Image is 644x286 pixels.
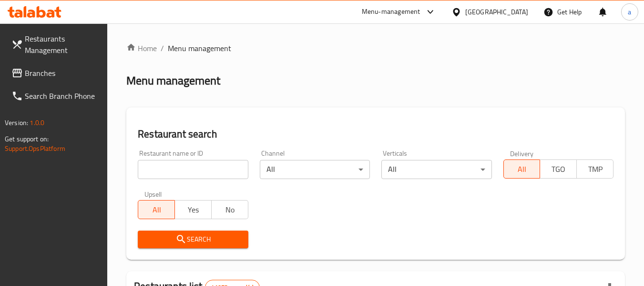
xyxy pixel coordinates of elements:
[381,160,491,179] div: All
[215,203,245,217] span: No
[260,160,370,179] div: All
[628,7,631,17] span: a
[5,133,49,145] span: Get support on:
[4,62,108,85] a: Branches
[576,159,613,179] button: TMP
[168,42,231,54] span: Menu management
[540,159,577,179] button: TGO
[211,200,248,219] button: No
[145,233,240,245] span: Search
[179,203,208,217] span: Yes
[25,90,100,102] span: Search Branch Phone
[5,142,65,155] a: Support.OpsPlatform
[142,203,171,217] span: All
[4,27,108,62] a: Restaurants Management
[510,150,534,157] label: Delivery
[25,33,100,56] span: Restaurants Management
[5,117,28,129] span: Version:
[138,200,175,219] button: All
[508,162,537,176] span: All
[362,6,420,18] div: Menu-management
[174,200,212,219] button: Yes
[126,42,625,54] nav: breadcrumb
[138,127,613,141] h2: Restaurant search
[465,7,528,17] div: [GEOGRAPHIC_DATA]
[144,191,162,197] label: Upsell
[30,117,44,129] span: 1.0.0
[126,42,157,54] a: Home
[503,159,541,179] button: All
[126,73,220,88] h2: Menu management
[581,162,610,176] span: TMP
[544,162,573,176] span: TGO
[138,160,248,179] input: Search for restaurant name or ID..
[161,42,164,54] li: /
[138,231,248,248] button: Search
[25,67,100,79] span: Branches
[4,85,108,107] a: Search Branch Phone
